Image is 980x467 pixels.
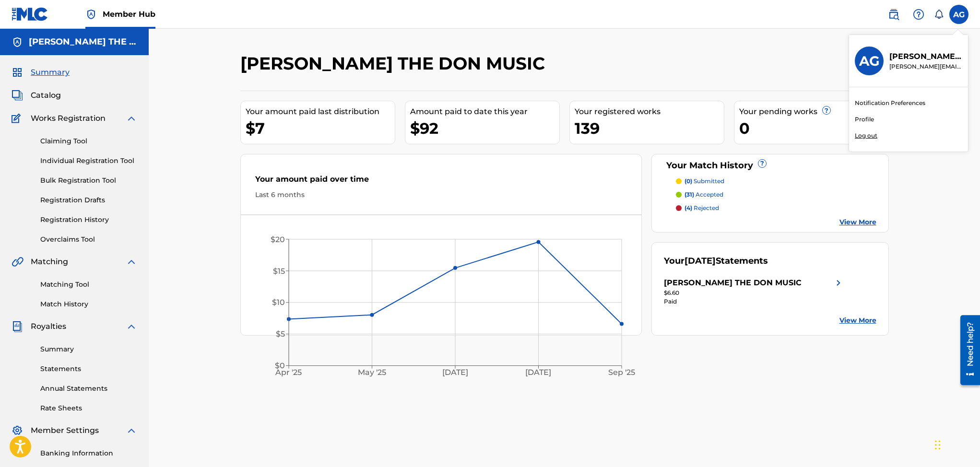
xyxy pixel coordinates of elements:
[276,329,285,339] tspan: $5
[31,113,106,124] span: Works Registration
[40,215,137,225] a: Registration History
[664,255,768,268] div: Your Statements
[855,115,874,124] a: Profile
[676,190,876,199] a: (31) accepted
[40,364,137,374] a: Statements
[271,235,285,244] tspan: $20
[685,204,692,211] span: (4)
[29,36,137,47] h5: DEON THE DON MUSIC
[40,234,137,245] a: Overclaims Tool
[12,7,48,21] img: MLC Logo
[442,368,468,377] tspan: [DATE]
[685,191,694,198] span: (31)
[255,190,627,200] div: Last 6 months
[40,384,137,394] a: Annual Statements
[12,113,24,124] img: Works Registration
[575,106,724,117] div: Your registered works
[676,177,876,186] a: (0) submitted
[31,256,68,268] span: Matching
[40,156,137,166] a: Individual Registration Tool
[40,280,137,290] a: Matching Tool
[40,136,137,146] a: Claiming Tool
[246,106,395,117] div: Your amount paid last distribution
[410,106,559,117] div: Amount paid to date this year
[664,277,802,289] div: [PERSON_NAME] THE DON MUSIC
[12,90,61,101] a: CatalogCatalog
[739,106,888,117] div: Your pending works
[12,425,23,436] img: Member Settings
[676,204,876,212] a: (4) rejected
[126,425,137,436] img: expand
[12,67,70,78] a: SummarySummary
[40,403,137,413] a: Rate Sheets
[608,368,635,377] tspan: Sep '25
[685,190,723,199] p: accepted
[240,53,550,74] h2: [PERSON_NAME] THE DON MUSIC
[664,277,844,306] a: [PERSON_NAME] THE DON MUSICright chevron icon$6.60Paid
[839,217,876,227] a: View More
[855,131,877,140] p: Log out
[12,67,23,78] img: Summary
[12,90,23,101] img: Catalog
[685,204,719,212] p: rejected
[255,174,627,190] div: Your amount paid over time
[685,177,692,185] span: (0)
[246,117,395,139] div: $7
[31,321,66,332] span: Royalties
[953,312,980,389] iframe: Resource Center
[126,321,137,332] img: expand
[888,9,899,20] img: search
[358,368,386,377] tspan: May '25
[833,277,844,289] img: right chevron icon
[85,9,97,20] img: Top Rightsholder
[855,99,925,107] a: Notification Preferences
[823,106,830,114] span: ?
[935,431,941,459] div: Drag
[40,344,137,354] a: Summary
[31,90,61,101] span: Catalog
[664,289,844,297] div: $6.60
[12,256,24,268] img: Matching
[126,113,137,124] img: expand
[31,425,99,436] span: Member Settings
[40,299,137,309] a: Match History
[410,117,559,139] div: $92
[103,9,155,20] span: Member Hub
[758,160,766,167] span: ?
[126,256,137,268] img: expand
[953,9,965,21] span: AG
[889,51,962,62] p: Aaron Golatt
[889,62,962,71] p: golatt.deon@yahoo.com
[859,53,880,70] h3: AG
[275,368,302,377] tspan: Apr '25
[664,159,876,172] div: Your Match History
[913,9,924,20] img: help
[685,256,716,266] span: [DATE]
[275,361,285,370] tspan: $0
[273,267,285,276] tspan: $15
[575,117,724,139] div: 139
[664,297,844,306] div: Paid
[934,10,944,19] div: Notifications
[949,5,968,24] div: User Menu
[40,195,137,205] a: Registration Drafts
[272,298,285,307] tspan: $10
[40,175,137,186] a: Bulk Registration Tool
[884,5,903,24] a: Public Search
[12,36,23,48] img: Accounts
[739,117,888,139] div: 0
[525,368,551,377] tspan: [DATE]
[932,421,980,467] iframe: Chat Widget
[12,321,23,332] img: Royalties
[909,5,928,24] div: Help
[40,448,137,458] a: Banking Information
[31,67,70,78] span: Summary
[685,177,724,186] p: submitted
[839,315,876,326] a: View More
